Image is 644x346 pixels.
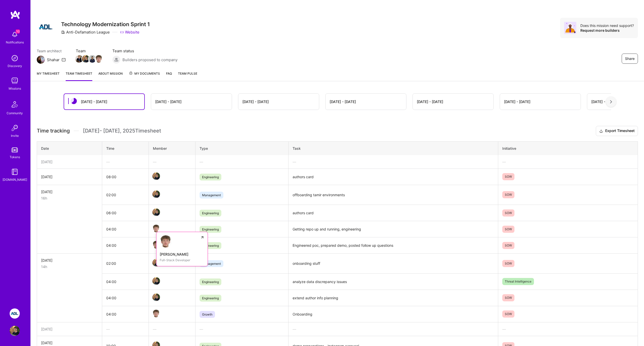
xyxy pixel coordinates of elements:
[289,141,498,155] th: Task
[289,169,498,185] td: authors card
[12,147,18,152] img: tokens
[102,141,149,155] th: Time
[195,141,288,155] th: Type
[152,172,160,180] img: Team Member Avatar
[156,232,208,266] a: Michal Noszczak[PERSON_NAME]Full-Stack Developer
[289,273,498,290] td: analyze data discrepancy issues
[289,185,498,205] td: offboarding tamir environments
[200,260,223,267] span: Management
[10,29,20,40] img: bell
[502,191,514,198] span: SOW
[10,53,20,63] img: discovery
[10,326,20,336] img: User Avatar
[102,237,149,254] td: 04:00
[502,294,514,301] span: SOW
[504,99,530,104] div: [DATE] - [DATE]
[152,259,160,267] img: Team Member Avatar
[153,240,159,249] a: Team Member Avatar
[102,185,149,205] td: 02:00
[289,221,498,237] td: Getting repo up and running, engineering
[81,99,107,104] div: [DATE] - [DATE]
[152,293,160,301] img: Team Member Avatar
[41,264,98,269] div: 14h
[102,169,149,185] td: 08:00
[120,29,139,35] a: Website
[10,308,20,319] img: ADL: Technology Modernization Sprint 1
[152,225,160,232] img: Team Member Avatar
[289,237,498,254] td: Engineered poc, prepared demo, posted follow up questions
[242,99,269,104] div: [DATE] - [DATE]
[625,56,635,61] span: Share
[66,71,92,81] a: Team timesheet
[10,167,20,177] img: guide book
[37,71,60,81] a: My timesheet
[75,55,83,63] img: Team Member Avatar
[82,55,90,63] img: Team Member Avatar
[152,277,160,285] img: Team Member Avatar
[8,308,21,319] a: ADL: Technology Modernization Sprint 1
[61,30,65,34] i: icon CompanyGray
[102,306,149,322] td: 04:00
[62,58,66,62] i: icon Mail
[41,174,98,179] div: [DATE]
[293,326,494,332] div: —
[37,48,66,54] span: Team architect
[153,172,159,180] a: Team Member Avatar
[200,326,284,332] div: —
[155,99,182,104] div: [DATE] - [DATE]
[152,190,160,198] img: Team Member Avatar
[10,10,20,19] img: logo
[580,28,634,33] div: Request more builders
[200,174,221,180] span: Engineering
[153,258,159,267] a: Team Member Avatar
[178,72,197,75] span: Team Pulse
[293,159,494,164] div: —
[106,159,145,164] div: —
[166,71,172,81] a: FAQ
[112,56,120,64] img: Builders proposed to company
[502,326,634,332] div: —
[11,133,19,138] div: Invite
[61,21,150,27] h3: Technology Modernization Sprint 1
[160,235,172,248] img: Michal Noszczak
[10,76,20,86] img: teamwork
[88,55,96,63] img: Team Member Avatar
[95,55,103,63] img: Team Member Avatar
[610,100,612,104] img: right
[102,254,149,274] td: 02:00
[71,98,77,104] img: status icon
[3,177,27,182] div: [DOMAIN_NAME]
[112,48,177,54] span: Team status
[200,192,223,199] span: Management
[41,189,98,194] div: [DATE]
[61,29,110,35] div: Anti-Defamation League
[102,205,149,221] td: 06:00
[417,99,443,104] div: [DATE] - [DATE]
[200,295,221,302] span: Engineering
[289,306,498,322] td: Onboarding
[129,71,160,81] a: My Documents
[41,326,98,332] div: [DATE]
[122,57,177,62] span: Builders proposed to company
[200,226,221,233] span: Engineering
[200,210,221,217] span: Engineering
[502,242,514,249] span: SOW
[106,326,145,332] div: —
[37,128,70,134] span: Time tracking
[153,208,159,217] a: Team Member Avatar
[498,141,638,155] th: Initiative
[153,190,159,199] a: Team Member Avatar
[129,71,160,76] span: My Documents
[160,257,204,263] div: Full-Stack Developer
[152,241,160,249] img: Team Member Avatar
[200,311,215,318] span: Growth
[41,195,98,201] div: 16h
[200,278,221,285] span: Engineering
[37,141,102,155] th: Date
[502,209,514,217] span: SOW
[200,242,221,249] span: Engineering
[7,110,23,116] div: Community
[502,159,634,164] div: —
[160,252,204,257] div: [PERSON_NAME]
[152,208,160,216] img: Team Member Avatar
